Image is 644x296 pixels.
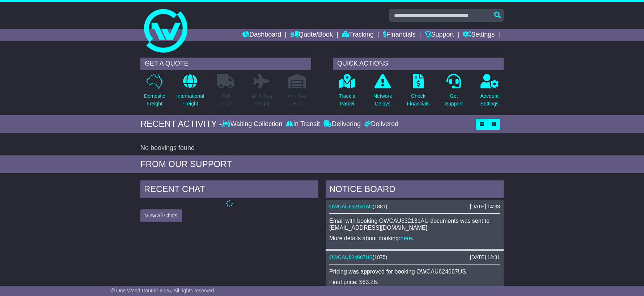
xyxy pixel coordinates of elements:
span: © One World Courier 2025. All rights reserved. [111,288,216,293]
a: Settings [463,29,495,41]
p: Air & Sea Freight [251,92,272,108]
div: Delivered [363,120,398,128]
div: RECENT CHAT [140,180,318,200]
div: No bookings found [140,144,504,152]
a: DomesticFreight [144,74,165,112]
a: Track aParcel [338,74,356,112]
div: Delivering [322,120,363,128]
p: Get Support [445,92,463,108]
p: Network Delays [373,92,392,108]
p: Final price: $63.26. [329,279,500,285]
div: GET A QUOTE [140,58,311,70]
p: Full Loads [217,92,235,108]
a: Dashboard [242,29,281,41]
p: Track a Parcel [339,92,355,108]
p: Air / Sea Depot [287,92,307,108]
div: In Transit [284,120,322,128]
p: Account Settings [480,92,499,108]
a: OWCAU632131AU [329,204,373,209]
div: ( ) [329,204,500,210]
p: Pricing was approved for booking OWCAU624667US. [329,268,500,275]
p: International Freight [176,92,204,108]
a: Support [425,29,454,41]
a: GetSupport [445,74,463,112]
p: Domestic Freight [144,92,165,108]
span: 1881 [374,204,386,209]
a: CheckFinancials [407,74,430,112]
a: InternationalFreight [176,74,204,112]
p: More details about booking: . [329,235,500,242]
a: NetworkDelays [373,74,392,112]
a: AccountSettings [480,74,499,112]
div: [DATE] 12:31 [470,254,500,260]
a: Financials [383,29,416,41]
div: QUICK ACTIONS [333,58,504,70]
a: Tracking [342,29,374,41]
div: RECENT ACTIVITY - [140,119,222,129]
p: Check Financials [407,92,430,108]
a: here [401,235,412,241]
div: ( ) [329,254,500,260]
div: Waiting Collection [222,120,284,128]
div: NOTICE BOARD [326,180,504,200]
span: 1875 [374,254,386,260]
button: View All Chats [140,209,182,222]
a: Quote/Book [290,29,333,41]
div: [DATE] 14:38 [470,204,500,210]
div: FROM OUR SUPPORT [140,159,504,170]
p: Email with booking OWCAU632131AU documents was sent to [EMAIL_ADDRESS][DOMAIN_NAME]. [329,217,500,231]
a: OWCAU624667US [329,254,373,260]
